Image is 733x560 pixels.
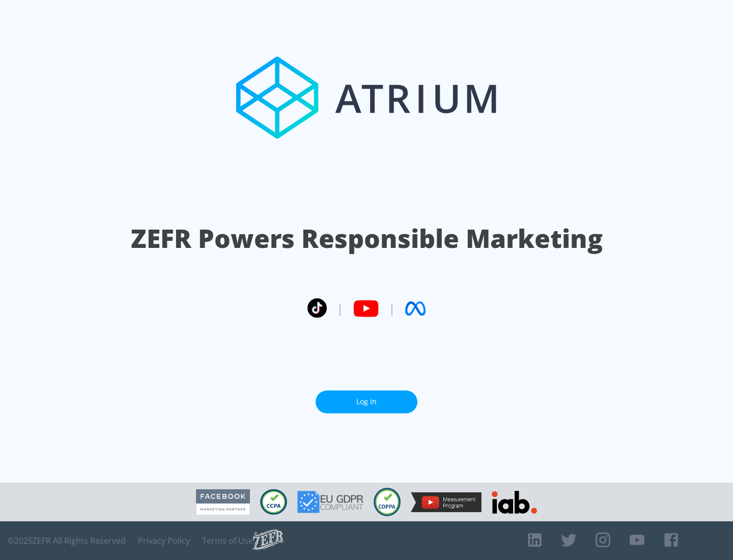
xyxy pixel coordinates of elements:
img: GDPR Compliant [297,491,363,513]
img: YouTube Measurement Program [411,492,482,512]
a: Privacy Policy [138,536,190,546]
span: © 2025 ZEFR All Rights Reserved [8,536,126,546]
img: IAB [492,491,537,514]
img: COPPA Compliant [374,488,401,516]
img: Facebook Marketing Partner [196,489,250,515]
span: | [337,301,343,316]
span: | [389,301,395,316]
h1: ZEFR Powers Responsible Marketing [131,221,603,256]
img: CCPA Compliant [260,489,287,515]
a: Terms of Use [202,536,253,546]
a: Log In [316,390,417,413]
